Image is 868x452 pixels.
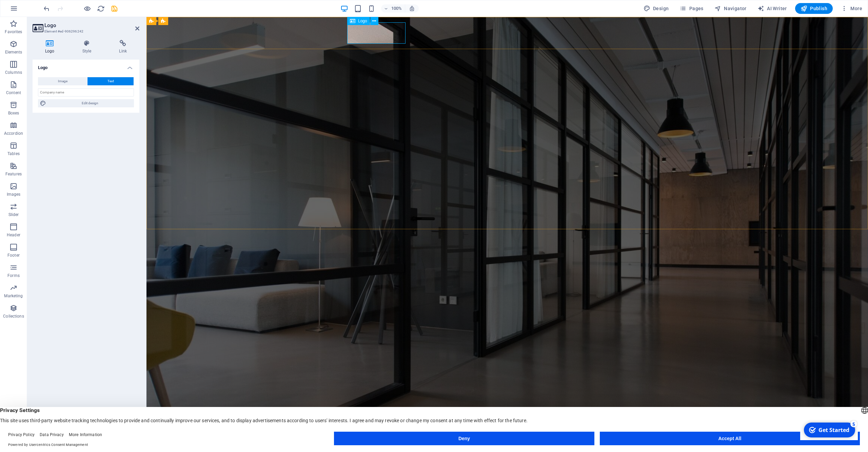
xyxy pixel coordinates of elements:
p: Boxes [8,110,19,116]
div: Get Started [18,6,49,14]
button: 100% [381,4,405,13]
button: save [110,4,118,13]
h4: Logo [33,40,70,54]
button: Edit design [38,99,134,107]
span: Text [107,77,114,85]
p: Images [7,192,21,197]
button: Publish [795,3,833,14]
button: AI Writer [755,3,790,14]
p: Favorites [5,29,22,35]
button: Design [641,3,672,14]
div: 5 [50,1,57,7]
i: On resize automatically adjust zoom level to fit chosen device. [409,5,415,12]
p: Slider [8,212,19,217]
div: Design (Ctrl+Alt+Y) [641,3,672,14]
h2: Logo [44,22,139,28]
button: Click here to leave preview mode and continue editing [83,4,91,13]
p: Header [7,232,20,238]
span: Navigator [714,5,747,12]
i: Save (Ctrl+S) [111,5,118,13]
p: Collections [3,314,24,319]
p: Tables [7,151,20,156]
p: Forms [7,273,20,278]
h6: 100% [391,4,402,13]
span: AI Writer [757,5,787,12]
span: Design [644,5,669,12]
button: Image [38,77,87,85]
button: undo [42,4,51,13]
i: Reload page [97,5,105,13]
button: reload [97,4,105,13]
p: Marketing [4,293,23,299]
p: Footer [7,253,20,258]
i: Undo: Edit headline (Ctrl+Z) [43,5,51,13]
h3: Element #ed-906296242 [44,28,126,35]
h4: Style [70,40,107,54]
button: Pages [677,3,706,14]
div: Get Started 5 items remaining, 0% complete [4,3,55,18]
span: Pages [679,5,703,12]
p: Accordion [4,131,23,136]
span: Logo [358,19,367,23]
p: Elements [5,49,22,55]
button: Navigator [712,3,749,14]
span: Image [58,77,67,85]
h4: Logo [33,60,139,72]
span: More [841,5,862,12]
p: Columns [5,70,22,75]
span: Edit design [48,99,132,107]
p: Content [6,90,21,95]
button: Text [87,77,134,85]
span: Publish [801,5,827,12]
button: More [838,3,865,14]
input: Company name [38,88,134,96]
p: Features [5,171,22,177]
h4: Link [106,40,139,54]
